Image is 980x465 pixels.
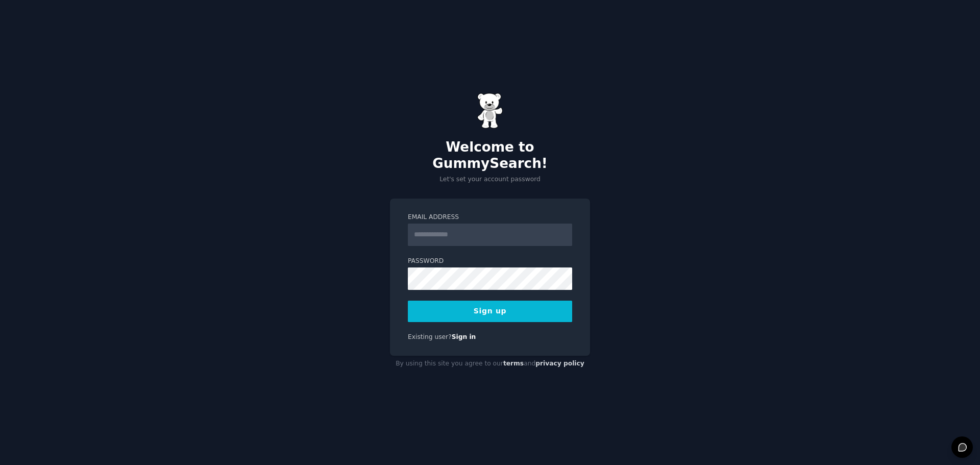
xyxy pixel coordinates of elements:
[408,213,572,222] label: Email Address
[408,301,572,322] button: Sign up
[408,333,452,340] span: Existing user?
[503,360,524,367] a: terms
[390,139,590,172] h2: Welcome to GummySearch!
[452,333,476,340] a: Sign in
[535,360,584,367] a: privacy policy
[390,175,590,184] p: Let's set your account password
[477,93,503,129] img: Gummy Bear
[408,257,572,266] label: Password
[390,356,590,372] div: By using this site you agree to our and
